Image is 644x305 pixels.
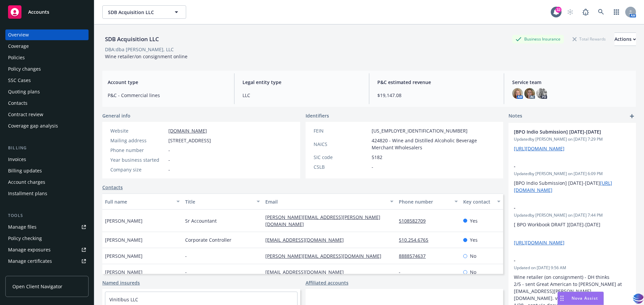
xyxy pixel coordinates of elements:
div: Manage claims [8,267,42,278]
p: [ BPO Workbook DRAFT ][DATE]-[DATE] [514,221,631,228]
a: Policies [5,52,89,63]
a: [DOMAIN_NAME] [168,128,207,134]
span: General info [102,112,130,119]
a: Coverage gap analysis [5,121,89,131]
span: No [470,252,476,259]
span: Accounts [28,9,49,15]
div: Account charges [8,177,45,187]
span: Account type [108,79,226,86]
img: photo [524,88,535,99]
span: Legal entity type [243,79,361,86]
button: Actions [614,32,636,46]
button: SDB Acquisition LLC [102,5,186,19]
a: [EMAIL_ADDRESS][DOMAIN_NAME] [265,269,349,275]
span: P&C - Commercial lines [108,92,226,99]
div: SIC code [314,154,369,161]
span: - [372,163,373,170]
div: Email [265,198,386,205]
span: Sr Accountant [185,217,217,224]
a: Installment plans [5,188,89,199]
a: Policy checking [5,233,89,244]
a: [URL][DOMAIN_NAME] [514,239,565,246]
div: Title [185,198,253,205]
button: Full name [102,194,182,210]
span: Updated by [PERSON_NAME] on [DATE] 7:44 PM [514,212,631,218]
div: 32 [555,7,561,13]
a: [EMAIL_ADDRESS][DOMAIN_NAME] [265,237,349,243]
div: Billing [5,145,89,151]
div: -Updatedby [PERSON_NAME] on [DATE] 6:09 PM[BPO Indio Submission] [DATE]-[DATE][URL][DOMAIN_NAME] [508,157,636,199]
div: Policy checking [8,233,42,244]
a: Manage claims [5,267,89,278]
span: Yes [470,217,478,224]
a: Switch app [610,5,623,19]
span: [BPO Indio Submission] [DATE]-[DATE] [514,128,613,135]
div: SSC Cases [8,75,31,86]
div: Coverage gap analysis [8,121,58,131]
a: Overview [5,29,89,40]
div: Website [110,127,166,134]
span: Wine retailer/on consignment online [105,53,187,60]
div: Full name [105,198,172,205]
div: Manage exposures [8,244,51,255]
a: Policy changes [5,64,89,74]
a: add [628,112,636,120]
div: Overview [8,29,29,40]
div: [BPO Indio Submission] [DATE]-[DATE]Updatedby [PERSON_NAME] on [DATE] 7:29 PM[URL][DOMAIN_NAME] [508,123,636,157]
img: photo [536,88,547,99]
a: Search [594,5,608,19]
p: [BPO Indio Submission] [DATE]-[DATE] [514,179,631,194]
a: Vinitibus LLC [109,296,138,303]
div: Mailing address [110,137,166,144]
div: Business Insurance [512,35,564,43]
a: Affiliated accounts [306,279,348,286]
a: Quoting plans [5,86,89,97]
span: Updated by [PERSON_NAME] on [DATE] 7:29 PM [514,136,631,142]
span: [PERSON_NAME] [105,252,143,259]
a: 8888574637 [399,253,431,259]
span: Yes [470,236,478,243]
img: svg+xml;base64,PHN2ZyB3aWR0aD0iMzQiIGhlaWdodD0iMzQiIHZpZXdCb3g9IjAgMCAzNCAzNCIgZmlsbD0ibm9uZSIgeG... [633,293,644,305]
span: 5182 [372,154,382,161]
a: Manage files [5,222,89,232]
a: Contract review [5,109,89,120]
div: Quoting plans [8,86,40,97]
span: [PERSON_NAME] [105,269,143,276]
div: Invoices [8,154,26,165]
a: Manage certificates [5,256,89,266]
div: Phone number [110,147,166,154]
div: Tools [5,212,89,219]
a: - [399,269,406,275]
span: [PERSON_NAME] [105,236,143,243]
span: Open Client Navigator [12,283,62,290]
div: Manage certificates [8,256,52,266]
div: Coverage [8,41,29,52]
span: $19,147.08 [377,92,496,99]
span: Nova Assist [572,295,598,301]
span: Notes [508,112,522,120]
a: Start snowing [563,5,577,19]
div: Drag to move [558,292,566,305]
span: Updated on [DATE] 9:56 AM [514,265,631,271]
a: Contacts [102,184,123,191]
div: Total Rewards [569,35,609,43]
div: Contract review [8,109,43,120]
span: - [514,163,613,170]
button: Nova Assist [557,292,604,305]
a: 510.254.6765 [399,237,434,243]
div: Installment plans [8,188,47,199]
span: Corporate Controller [185,236,231,243]
button: Key contact [461,194,503,210]
span: - [168,147,170,154]
div: Key contact [463,198,493,205]
span: Identifiers [306,112,329,119]
a: Manage exposures [5,244,89,255]
a: Report a Bug [579,5,592,19]
div: Year business started [110,156,166,163]
div: Manage files [8,222,37,232]
span: P&C estimated revenue [377,79,496,86]
span: - [185,252,187,259]
button: Title [182,194,263,210]
div: Company size [110,166,166,173]
a: Accounts [5,3,89,21]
